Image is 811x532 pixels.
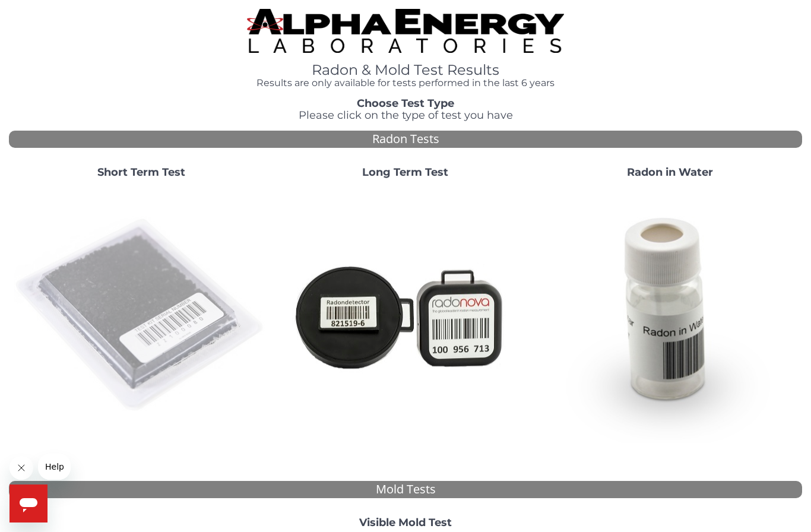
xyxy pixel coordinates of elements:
strong: Choose Test Type [357,97,454,110]
div: Radon Tests [9,131,802,148]
strong: Short Term Test [97,166,185,179]
h1: Radon & Mold Test Results [247,62,564,78]
img: RadoninWater.jpg [543,188,797,443]
iframe: Button to launch messaging window [9,484,47,522]
strong: Radon in Water [627,166,713,179]
h4: Results are only available for tests performed in the last 6 years [247,78,564,88]
span: Please click on the type of test you have [299,109,513,122]
strong: Long Term Test [362,166,448,179]
strong: Visible Mold Test [359,516,452,529]
img: TightCrop.jpg [247,9,564,53]
iframe: Message from company [38,454,71,480]
div: Mold Tests [9,481,802,498]
img: Radtrak2vsRadtrak3.jpg [278,188,533,443]
img: ShortTerm.jpg [14,188,268,443]
iframe: Close message [9,456,33,480]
